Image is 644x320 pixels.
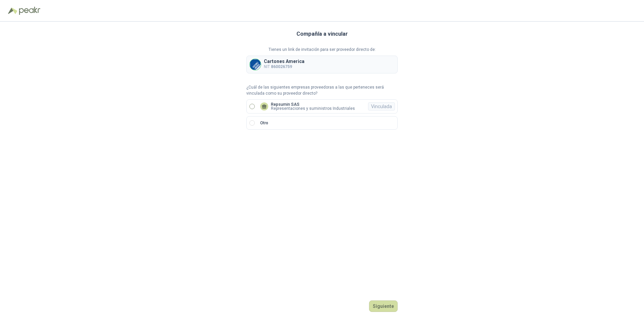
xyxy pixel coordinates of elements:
div: Vinculada [368,102,395,110]
p: Representaciones y suministros Industriales [271,106,355,110]
button: Siguiente [369,300,398,312]
img: Peakr [19,7,40,15]
img: Company Logo [250,59,261,70]
p: Repsumin SAS [271,102,355,106]
p: Tienes un link de invitación para ser proveedor directo de: [246,46,398,53]
p: Otro [260,120,268,126]
p: Cartones America [264,59,305,64]
img: Logo [8,7,17,14]
h3: Compañía a vincular [296,30,348,38]
p: NIT [264,64,305,70]
p: ¿Cuál de las siguientes empresas proveedoras a las que perteneces será vinculada como su proveedo... [246,84,398,97]
b: 860026759 [271,64,292,69]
